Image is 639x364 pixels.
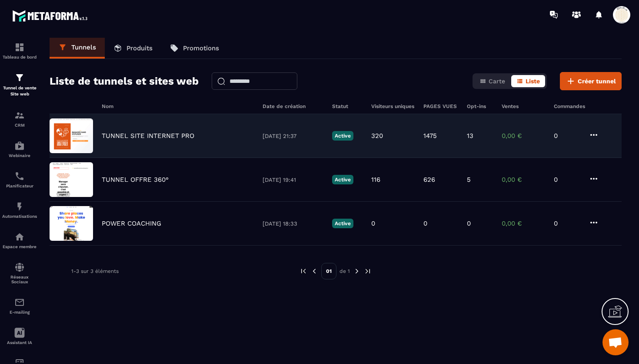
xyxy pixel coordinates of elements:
p: Webinaire [2,153,37,158]
img: formation [14,110,25,121]
p: TUNNEL OFFRE 360° [102,176,169,184]
a: automationsautomationsWebinaire [2,134,37,164]
p: Active [332,175,353,184]
p: 13 [467,132,473,140]
button: Carte [474,75,510,87]
p: 5 [467,176,471,184]
p: Assistant IA [2,340,37,345]
a: formationformationCRM [2,104,37,134]
div: Ouvrir le chat [602,329,629,355]
button: Liste [511,75,545,87]
p: [DATE] 21:37 [263,133,323,139]
img: automations [14,232,25,242]
p: Produits [126,44,153,52]
img: automations [14,141,25,151]
img: logo [12,8,90,24]
p: TUNNEL SITE INTERNET PRO [102,132,194,140]
a: social-networksocial-networkRéseaux Sociaux [2,256,37,291]
span: Liste [526,78,540,85]
img: formation [14,42,25,52]
img: image [50,162,93,197]
p: Tableau de bord [2,55,37,59]
p: 0 [371,220,375,227]
p: Automatisations [2,214,37,219]
h2: Liste de tunnels et sites web [50,72,199,90]
a: Assistant IA [2,321,37,351]
p: Réseaux Sociaux [2,275,37,284]
p: 0 [554,220,580,227]
p: 0 [467,220,471,227]
a: emailemailE-mailing [2,291,37,321]
a: formationformationTableau de bord [2,36,37,66]
a: Promotions [161,38,228,59]
a: schedulerschedulerPlanificateur [2,164,37,195]
p: CRM [2,123,37,128]
p: [DATE] 18:33 [263,220,323,227]
img: social-network [14,262,25,272]
p: 1475 [423,132,437,140]
h6: PAGES VUES [423,103,458,109]
h6: Date de création [263,103,323,109]
p: Planificateur [2,184,37,188]
p: Espace membre [2,244,37,249]
img: prev [300,267,307,275]
h6: Visiteurs uniques [371,103,415,109]
p: 01 [321,263,336,279]
img: formation [14,72,25,83]
p: Tunnel de vente Site web [2,85,37,97]
h6: Nom [102,103,254,109]
p: 0 [554,132,580,140]
img: prev [310,267,318,275]
a: automationsautomationsEspace membre [2,225,37,256]
p: 116 [371,176,380,184]
p: E-mailing [2,310,37,315]
a: formationformationTunnel de vente Site web [2,66,37,104]
p: 0,00 € [502,176,545,184]
p: [DATE] 19:41 [263,177,323,183]
h6: Opt-ins [467,103,493,109]
p: 0 [423,220,427,227]
button: Créer tunnel [560,72,622,90]
p: 0,00 € [502,220,545,227]
img: image [50,118,93,153]
p: 1-3 sur 3 éléments [71,268,119,274]
p: de 1 [339,268,350,275]
p: Promotions [183,44,219,52]
a: Produits [105,38,161,59]
p: 0,00 € [502,132,545,140]
p: Tunnels [71,43,96,51]
img: image [50,206,93,241]
a: automationsautomationsAutomatisations [2,195,37,225]
span: Créer tunnel [578,77,616,85]
img: scheduler [14,171,25,181]
img: next [353,267,361,275]
p: 320 [371,132,383,140]
img: automations [14,201,25,212]
p: 626 [423,176,435,184]
img: email [14,297,25,308]
p: Active [332,131,353,141]
p: Active [332,219,353,228]
a: Tunnels [50,38,105,59]
img: next [364,267,372,275]
p: 0 [554,176,580,184]
h6: Commandes [554,103,585,109]
p: POWER COACHING [102,220,161,227]
h6: Statut [332,103,363,109]
h6: Ventes [502,103,545,109]
span: Carte [489,78,505,85]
